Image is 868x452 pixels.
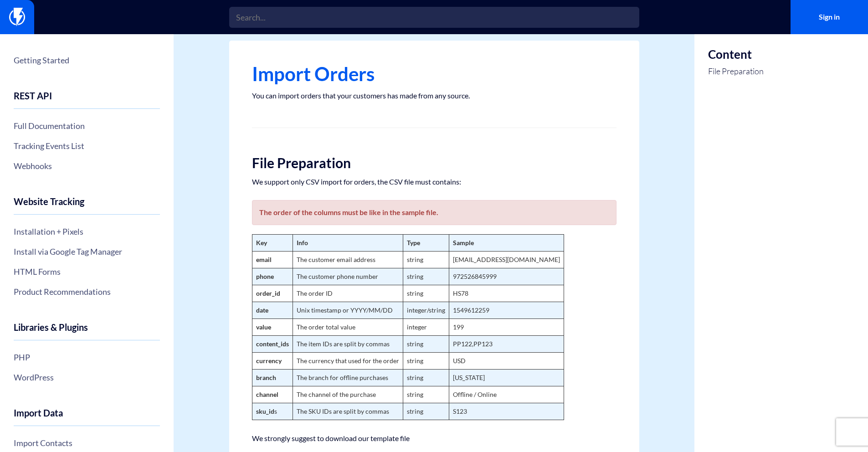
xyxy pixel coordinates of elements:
a: Product Recommendations [14,284,160,299]
td: integer [403,319,449,336]
a: Tracking Events List [14,138,160,154]
td: The customer phone number [293,268,403,285]
strong: Type [407,239,420,247]
strong: value [256,323,271,331]
strong: order_id [256,289,280,297]
td: The item IDs are split by commas [293,336,403,353]
td: string [403,370,449,386]
td: string [403,252,449,268]
td: Offline / Online [449,386,564,403]
h2: File Preparation [252,155,616,170]
h4: Libraries & Plugins [14,322,160,340]
h4: Website Tracking [14,196,160,215]
input: Search... [229,7,639,28]
a: WordPress [14,370,160,385]
a: Full Documentation [14,118,160,134]
a: File Preparation [708,66,764,77]
p: You can import orders that your customers has made from any source. [252,91,616,100]
strong: Key [256,239,267,247]
strong: branch [256,374,276,381]
td: The customer email address [293,252,403,268]
h3: Content [708,48,764,61]
a: Import Contacts [14,435,160,451]
td: [US_STATE] [449,370,564,386]
td: string [403,353,449,370]
b: The order of the columns must be like in the sample file. [259,208,438,216]
td: string [403,285,449,302]
strong: Sample [453,239,474,247]
strong: Info [297,239,308,247]
td: The channel of the purchase [293,386,403,403]
a: HTML Forms [14,264,160,279]
strong: phone [256,272,274,280]
td: integer/string [403,302,449,319]
td: 972526845999 [449,268,564,285]
strong: email [256,256,272,263]
td: PP122,PP123 [449,336,564,353]
h4: Import Data [14,408,160,426]
a: Installation + Pixels [14,224,160,239]
td: s [252,403,293,420]
td: string [403,403,449,420]
strong: currency [256,357,282,365]
h1: Import Orders [252,63,616,84]
strong: content_ids [256,340,289,348]
td: HS78 [449,285,564,302]
p: We strongly suggest to download our template file [252,434,616,443]
a: Getting Started [14,52,160,68]
td: [EMAIL_ADDRESS][DOMAIN_NAME] [449,252,564,268]
strong: channel [256,390,278,398]
a: Install via Google Tag Manager [14,244,160,259]
td: The currency that used for the order [293,353,403,370]
td: The order ID [293,285,403,302]
td: S123 [449,403,564,420]
td: The branch for offline purchases [293,370,403,386]
p: We support only CSV import for orders, the CSV file must contains: [252,177,616,186]
a: Webhooks [14,158,160,174]
a: PHP [14,349,160,365]
td: USD [449,353,564,370]
td: string [403,336,449,353]
td: The SKU IDs are split by commas [293,403,403,420]
h4: REST API [14,91,160,109]
td: 1549612259 [449,302,564,319]
td: string [403,386,449,403]
td: 199 [449,319,564,336]
strong: date [256,306,268,314]
td: The order total value [293,319,403,336]
td: string [403,268,449,285]
strong: sku_id [256,407,274,415]
td: Unix timestamp or YYYY/MM/DD [293,302,403,319]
